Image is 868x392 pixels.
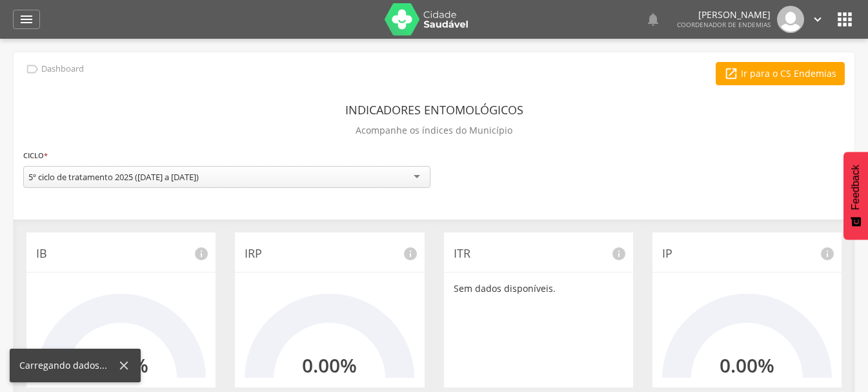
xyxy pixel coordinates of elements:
[454,282,623,295] p: Sem dados disponíveis.
[19,359,117,372] div: Carregando dados...
[677,20,771,29] span: Coordenador de Endemias
[611,246,627,262] i: info
[645,6,661,33] a: 
[28,171,199,183] div: 5º ciclo de tratamento 2025 ([DATE] a [DATE])
[645,12,661,27] i: 
[834,9,855,30] i: 
[403,246,418,262] i: info
[677,10,771,19] p: [PERSON_NAME]
[843,152,868,240] button: Feedback - Mostrar pesquisa
[820,246,835,262] i: info
[25,62,39,76] i: 
[716,62,845,85] a: Ir para o CS Endemias
[194,246,209,262] i: info
[23,149,48,163] label: Ciclo
[811,6,825,33] a: 
[811,12,825,26] i: 
[850,165,862,210] span: Feedback
[302,355,357,376] h2: 0.00%
[454,245,623,262] p: ITR
[724,67,738,81] i: 
[245,245,414,262] p: IRP
[720,355,774,376] h2: 0.00%
[13,10,40,29] a: 
[41,64,84,74] p: Dashboard
[36,245,206,262] p: IB
[356,121,512,139] p: Acompanhe os índices do Município
[345,98,523,121] header: Indicadores Entomológicos
[662,245,832,262] p: IP
[19,12,34,27] i: 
